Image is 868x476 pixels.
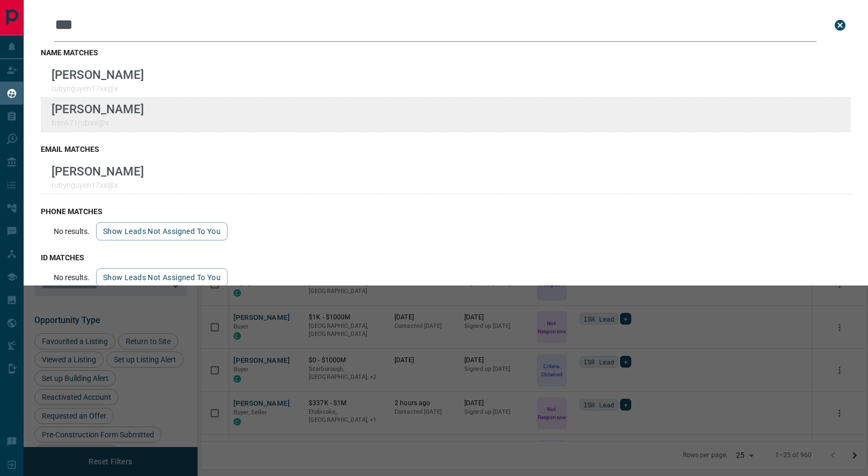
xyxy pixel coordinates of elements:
p: No results. [54,227,90,236]
h3: name matches [41,48,851,57]
button: show leads not assigned to you [96,268,228,287]
p: [PERSON_NAME] [52,102,144,116]
p: frank71rubixx@x [52,119,144,127]
p: [PERSON_NAME] [52,164,144,178]
h3: email matches [41,145,851,153]
p: [PERSON_NAME] [52,68,144,82]
p: No results. [54,273,90,282]
button: show leads not assigned to you [96,222,228,240]
p: rubynguyen17xx@x [52,84,144,93]
button: close search bar [829,14,851,36]
h3: id matches [41,253,851,262]
h3: phone matches [41,207,851,216]
p: rubynguyen17xx@x [52,181,144,189]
